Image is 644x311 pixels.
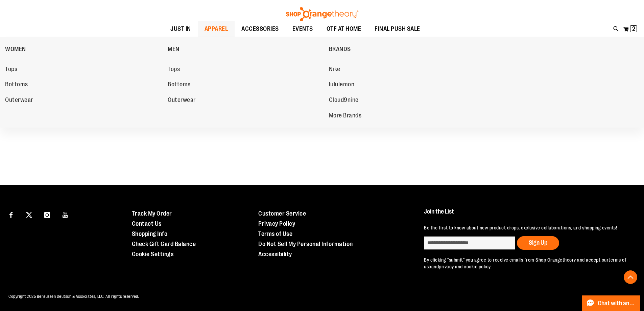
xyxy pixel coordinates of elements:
a: Contact Us [132,220,162,227]
a: BRANDS [329,40,488,58]
button: Chat with an Expert [582,295,640,311]
a: Visit our X page [23,208,35,220]
span: Sign Up [529,239,547,246]
span: JUST IN [170,21,191,37]
img: Shop Orangetheory [285,7,359,21]
a: Customer Service [258,210,306,217]
span: Copyright 2025 Bensussen Deutsch & Associates, LLC. All rights reserved. [8,294,139,299]
a: WOMEN [5,40,164,58]
a: Shopping Info [132,230,168,237]
span: ACCESSORIES [241,21,279,37]
a: Privacy Policy [258,220,295,227]
img: Twitter [26,212,32,218]
a: EVENTS [286,21,320,37]
span: Nike [329,66,340,74]
span: Bottoms [5,81,28,89]
a: Do Not Sell My Personal Information [258,241,353,247]
span: Outerwear [168,96,196,105]
span: 2 [632,25,635,32]
a: Check Gift Card Balance [132,241,196,247]
a: Cookie Settings [132,251,174,258]
span: Bottoms [168,81,191,89]
a: JUST IN [164,21,198,37]
span: FINAL PUSH SALE [375,21,420,37]
span: lululemon [329,81,355,89]
h4: Join the List [424,208,628,221]
a: MEN [168,40,325,58]
span: MEN [168,46,180,54]
p: Be the first to know about new product drops, exclusive collaborations, and shopping events! [424,224,628,231]
a: terms of use [424,257,626,269]
span: More Brands [329,112,362,120]
a: Visit our Facebook page [5,208,17,220]
a: FINAL PUSH SALE [368,21,427,37]
span: Cloud9nine [329,96,359,105]
span: OTF AT HOME [327,21,361,37]
input: enter email [424,236,515,250]
p: By clicking "submit" you agree to receive emails from Shop Orangetheory and accept our and [424,257,628,270]
a: Visit our Youtube page [59,208,71,220]
span: Chat with an Expert [598,300,636,307]
a: OTF AT HOME [320,21,368,37]
a: APPAREL [198,21,235,37]
span: BRANDS [329,46,351,54]
a: ACCESSORIES [235,21,286,37]
span: Tops [5,66,17,74]
span: APPAREL [205,21,228,37]
button: Sign Up [517,236,559,250]
a: Terms of Use [258,230,292,237]
span: Tops [168,66,180,74]
a: Visit our Instagram page [41,208,53,220]
span: Outerwear [5,96,33,105]
a: Track My Order [132,210,172,217]
a: Accessibility [258,251,292,258]
a: privacy and cookie policy. [439,264,492,269]
button: Back To Top [624,270,637,284]
span: WOMEN [5,46,26,54]
span: EVENTS [292,21,313,37]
